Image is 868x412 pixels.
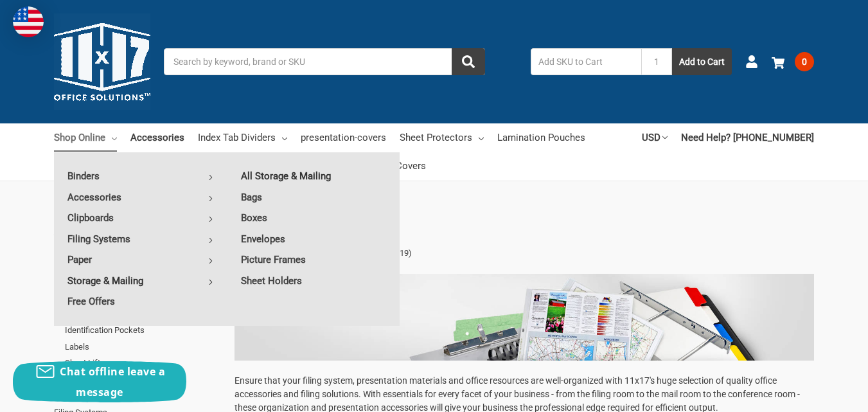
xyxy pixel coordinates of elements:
[65,322,220,339] a: Identification Pockets
[198,123,287,152] a: Index Tab Dividers
[229,152,257,180] a: Labels
[270,152,325,180] a: Sheet Lifters
[795,52,814,71] span: 0
[339,152,426,180] a: Presentation Covers
[227,208,400,228] a: Boxes
[54,13,150,110] img: 11x17.com
[642,123,668,152] a: USD
[54,152,108,180] a: Fasteners
[121,152,215,180] a: Identification Pockets
[497,123,585,152] a: Lamination Pouches
[54,123,117,152] a: Shop Online
[164,48,485,75] input: Search by keyword, brand or SKU
[54,166,227,186] a: Binders
[54,271,227,291] a: Storage & Mailing
[301,123,386,152] a: presentation-covers
[235,274,814,361] img: 11x17-lp-accessories.jpg
[65,339,220,355] a: Labels
[400,123,484,152] a: Sheet Protectors
[54,249,227,270] a: Paper
[531,48,641,75] input: Add SKU to Cart
[227,187,400,208] a: Bags
[54,229,227,249] a: Filing Systems
[13,6,44,37] img: duty and tax information for United States
[13,361,186,402] button: Chat offline leave a message
[54,208,227,228] a: Clipboards
[54,291,227,312] a: Free Offers
[227,229,400,249] a: Envelopes
[54,187,227,208] a: Accessories
[65,355,220,372] a: Sheet Lifters
[130,123,184,152] a: Accessories
[227,249,400,270] a: Picture Frames
[227,166,400,186] a: All Storage & Mailing
[227,271,400,291] a: Sheet Holders
[60,364,165,399] span: Chat offline leave a message
[772,45,814,78] a: 0
[681,123,814,152] a: Need Help? [PHONE_NUMBER]
[672,48,732,75] button: Add to Cart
